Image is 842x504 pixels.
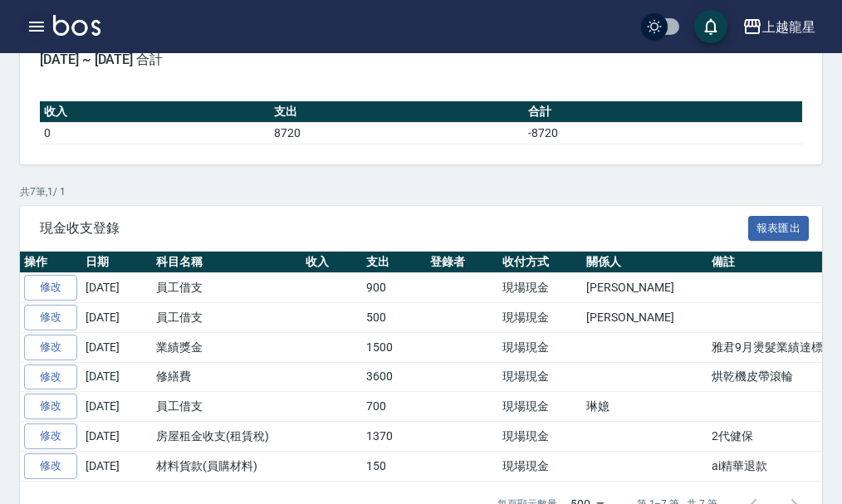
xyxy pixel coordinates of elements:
td: 1500 [362,332,426,362]
td: 員工借支 [152,392,301,422]
td: 現場現金 [498,273,582,303]
td: 業績獎金 [152,332,301,362]
td: 1370 [362,422,426,452]
th: 合計 [524,101,802,123]
td: [DATE] [81,303,152,333]
td: 0 [40,122,270,144]
a: 修改 [24,365,77,390]
td: 900 [362,273,426,303]
td: 員工借支 [152,303,301,333]
th: 關係人 [582,252,707,273]
td: 琳嬑 [582,392,707,422]
td: 房屋租金收支(租賃稅) [152,422,301,452]
button: 報表匯出 [748,216,810,242]
th: 收入 [40,101,270,123]
th: 日期 [81,252,152,273]
td: [DATE] [81,392,152,422]
div: 上越龍星 [762,17,815,37]
a: 修改 [24,275,77,301]
span: 現金收支登錄 [40,220,748,237]
a: 修改 [24,335,77,360]
td: [PERSON_NAME] [582,273,707,303]
a: 修改 [24,453,77,479]
a: 修改 [24,305,77,330]
th: 操作 [20,252,81,273]
td: 500 [362,303,426,333]
th: 收付方式 [498,252,582,273]
td: [DATE] [81,332,152,362]
td: 材料貨款(員購材料) [152,451,301,481]
th: 科目名稱 [152,252,301,273]
a: 報表匯出 [748,219,810,235]
span: [DATE] ~ [DATE] 合計 [40,51,802,68]
td: 700 [362,392,426,422]
th: 支出 [362,252,426,273]
td: 修繕費 [152,362,301,392]
td: [DATE] [81,451,152,481]
button: save [694,10,727,43]
td: 3600 [362,362,426,392]
th: 支出 [270,101,524,123]
a: 修改 [24,394,77,419]
th: 收入 [301,252,362,273]
th: 登錄者 [426,252,498,273]
td: 現場現金 [498,303,582,333]
td: 現場現金 [498,392,582,422]
td: 現場現金 [498,332,582,362]
p: 共 7 筆, 1 / 1 [20,184,822,199]
td: 現場現金 [498,362,582,392]
td: -8720 [524,122,802,144]
td: [DATE] [81,273,152,303]
td: [PERSON_NAME] [582,303,707,333]
a: 修改 [24,423,77,449]
td: [DATE] [81,362,152,392]
td: 現場現金 [498,422,582,452]
td: 現場現金 [498,451,582,481]
td: 員工借支 [152,273,301,303]
td: 8720 [270,122,524,144]
td: [DATE] [81,422,152,452]
button: 上越龍星 [736,10,822,44]
td: 150 [362,451,426,481]
img: Logo [53,15,100,36]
